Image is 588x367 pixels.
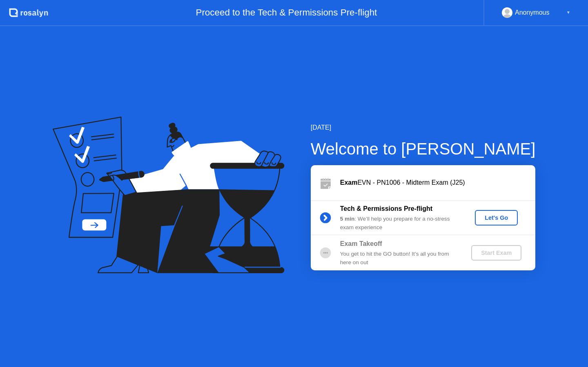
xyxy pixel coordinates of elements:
div: Let's Go [478,214,514,221]
b: Tech & Permissions Pre-flight [340,205,432,212]
div: Start Exam [474,250,518,256]
div: EVN - PN1006 - Midterm Exam (J25) [340,178,535,188]
b: Exam [340,179,358,186]
div: [DATE] [311,123,536,133]
div: Anonymous [515,7,550,18]
div: ▼ [566,7,570,18]
button: Let's Go [475,210,518,226]
div: : We’ll help you prepare for a no-stress exam experience [340,215,458,232]
b: Exam Takeoff [340,240,382,247]
b: 5 min [340,216,355,222]
div: You get to hit the GO button! It’s all you from here on out [340,250,458,267]
button: Start Exam [471,245,521,261]
div: Welcome to [PERSON_NAME] [311,137,536,161]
